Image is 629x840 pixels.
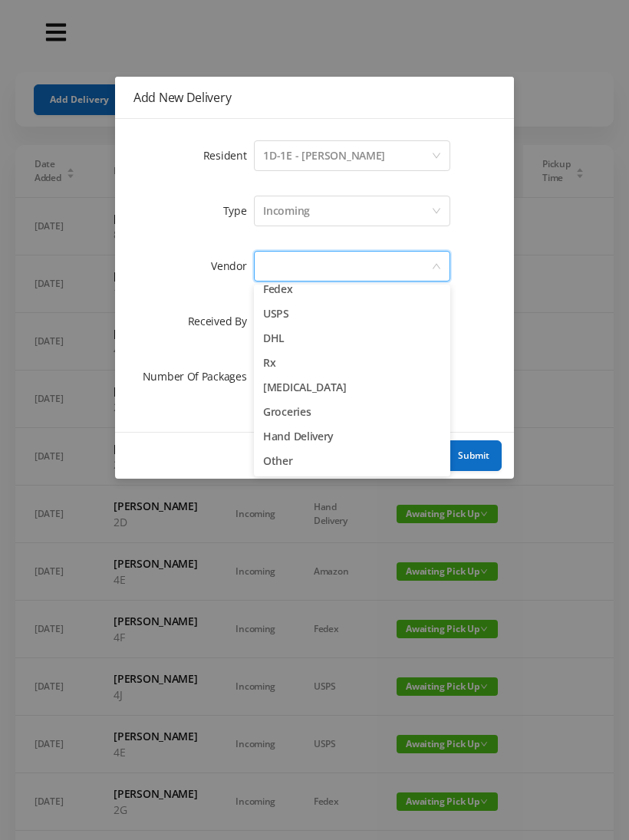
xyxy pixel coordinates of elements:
[432,262,441,272] i: icon: down
[254,400,450,424] li: Groceries
[203,148,255,163] label: Resident
[211,259,254,273] label: Vendor
[254,424,450,449] li: Hand Delivery
[133,89,496,106] div: Add New Delivery
[254,301,450,326] li: USPS
[254,375,450,400] li: [MEDICAL_DATA]
[133,137,496,395] form: Add New Delivery
[143,369,255,384] label: Number Of Packages
[254,326,450,351] li: DHL
[223,203,255,218] label: Type
[254,277,450,301] li: Fedex
[254,351,450,375] li: Rx
[432,151,441,162] i: icon: down
[263,196,310,226] div: Incoming
[254,449,450,473] li: Other
[446,440,502,471] button: Submit
[432,206,441,217] i: icon: down
[263,141,385,170] div: 1D-1E - Chris Jedras
[188,314,255,328] label: Received By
